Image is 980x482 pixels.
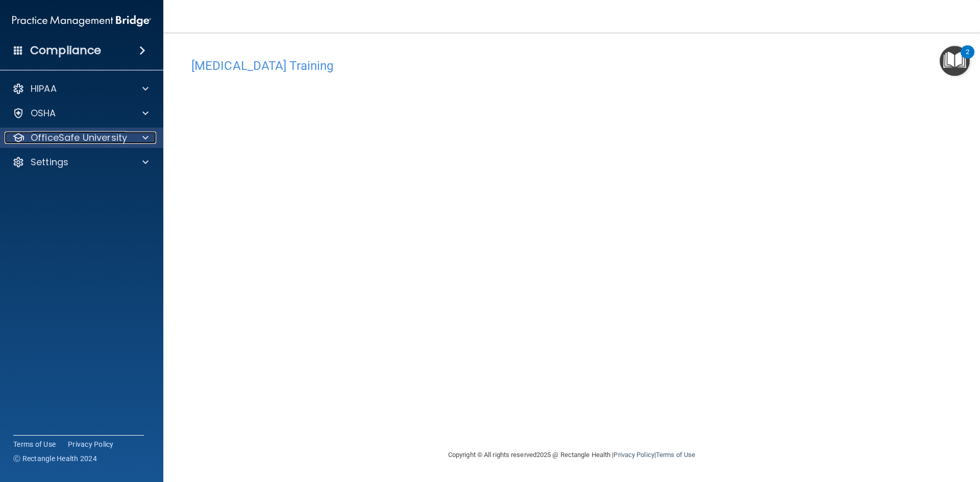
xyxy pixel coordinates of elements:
a: Privacy Policy [614,451,654,459]
a: Terms of Use [656,451,695,459]
a: OfficeSafe University [12,132,149,144]
img: PMB logo [12,11,151,31]
p: OfficeSafe University [31,132,127,144]
p: Settings [31,156,68,168]
p: OSHA [31,107,56,119]
a: Terms of Use [13,439,56,449]
h4: [MEDICAL_DATA] Training [191,59,952,72]
h4: Compliance [30,43,101,58]
span: Ⓒ Rectangle Health 2024 [13,453,97,464]
a: Settings [12,156,149,168]
div: Copyright © All rights reserved 2025 @ Rectangle Health | | [385,439,758,471]
button: Open Resource Center, 2 new notifications [940,46,970,76]
a: OSHA [12,107,149,119]
div: 2 [966,52,969,65]
iframe: covid-19 [191,78,702,392]
a: Privacy Policy [68,439,114,449]
p: HIPAA [31,83,57,95]
a: HIPAA [12,83,149,95]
